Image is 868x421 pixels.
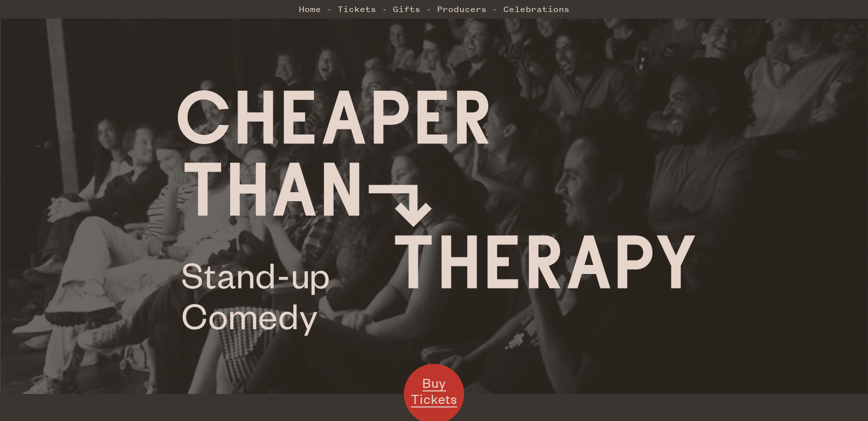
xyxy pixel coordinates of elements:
img: Cheaper Than Therapy logo [178,90,696,336]
span: Buy Tickets [411,374,457,407]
